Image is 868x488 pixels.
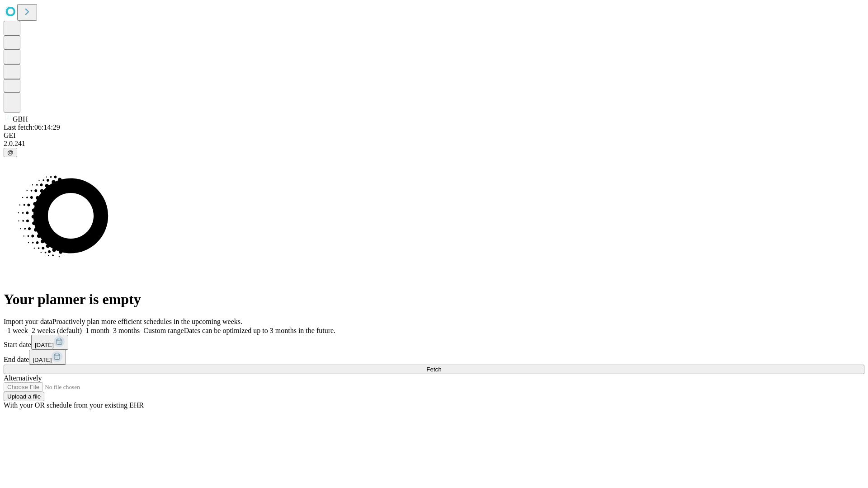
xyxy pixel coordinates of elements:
[33,357,52,363] span: [DATE]
[4,350,864,365] div: End date
[32,327,82,334] span: 2 weeks (default)
[143,327,184,334] span: Custom range
[4,123,60,131] span: Last fetch: 06:14:29
[4,131,864,140] div: GEI
[4,374,42,382] span: Alternatively
[113,327,140,334] span: 3 months
[184,327,335,334] span: Dates can be optimized up to 3 months in the future.
[4,291,864,308] h1: Your planner is empty
[52,318,242,325] span: Proactively plan more efficient schedules in the upcoming weeks.
[13,115,28,123] span: GBH
[35,342,54,348] span: [DATE]
[4,140,864,148] div: 2.0.241
[7,149,14,156] span: @
[7,327,28,334] span: 1 week
[4,365,864,374] button: Fetch
[4,335,864,350] div: Start date
[4,318,52,325] span: Import your data
[4,148,17,157] button: @
[4,401,144,409] span: With your OR schedule from your existing EHR
[4,392,44,401] button: Upload a file
[29,350,66,365] button: [DATE]
[85,327,109,334] span: 1 month
[426,366,441,373] span: Fetch
[31,335,68,350] button: [DATE]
